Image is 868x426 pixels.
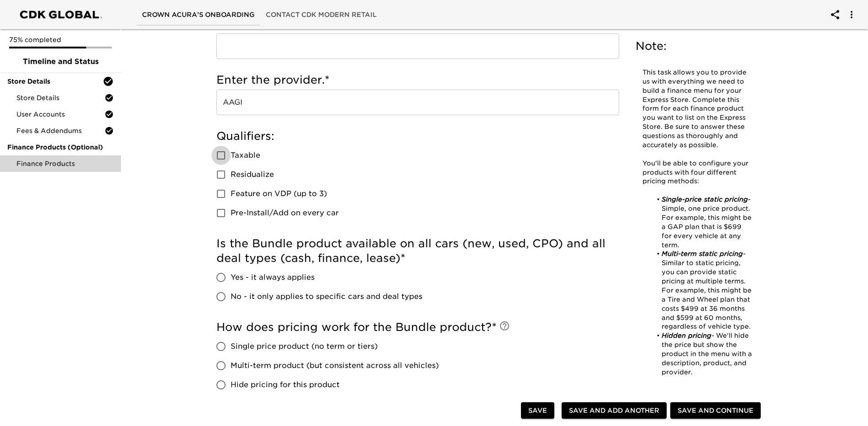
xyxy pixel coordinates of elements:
[824,4,846,26] button: account of current user
[231,188,327,199] span: Feature on VDP (up to 3)
[642,68,752,150] p: This task allows you to provide us with everything we need to build a finance menu for your Expre...
[231,169,274,180] span: Residualize
[216,236,619,266] h5: Is the Bundle product available on all cars (new, used, CPO) and all deal types (cash, finance, l...
[652,250,752,331] li: Similar to static pricing, you can provide static pricing at multiple terms. For example, this mi...
[231,272,315,283] span: Yes - it always applies
[7,56,114,67] span: Timeline and Status
[216,129,619,144] h5: Qualifiers:
[678,405,753,416] span: Save and Continue
[569,405,659,416] span: Save and Add Another
[16,159,114,168] span: Finance Products
[562,402,667,419] button: Save and Add Another
[216,320,619,335] h5: How does pricing work for the Bundle product?
[7,143,114,152] span: Finance Products (Optional)
[743,250,746,257] em: -
[636,39,759,53] h5: Note:
[662,196,748,203] em: Single-price static pricing
[231,341,378,352] span: Single price product (no term or tiers)
[652,331,752,377] li: - We'll hide the price but show the product in the menu with a description, product, and provider.
[231,150,260,161] span: Taxable
[841,4,863,26] button: account of current user
[16,110,105,119] span: User Accounts
[142,9,255,21] span: Crown Acura's Onboarding
[670,402,761,419] button: Save and Continue
[231,360,439,371] span: Multi-term product (but consistent across all vehicles)
[9,35,112,44] p: 75% completed
[216,73,619,87] h5: Enter the provider.
[231,208,339,218] span: Pre-Install/Add on every car
[652,195,752,250] li: - Simple, one price product. For example, this might be a GAP plan that is $699 for every vehicle...
[16,126,105,135] span: Fees & Addendums
[662,332,711,339] em: Hidden pricing
[642,159,752,186] p: You'll be able to configure your products with four different pricing methods:
[521,402,554,419] button: Save
[266,9,377,21] span: Contact CDK Modern Retail
[7,77,103,86] span: Store Details
[231,291,422,302] span: No - it only applies to specific cars and deal types
[231,379,340,390] span: Hide pricing for this product
[16,93,105,102] span: Store Details
[662,250,743,257] em: Multi-term static pricing
[216,90,619,115] input: Example: SafeGuard, EasyCare, JM&A
[528,405,547,416] span: Save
